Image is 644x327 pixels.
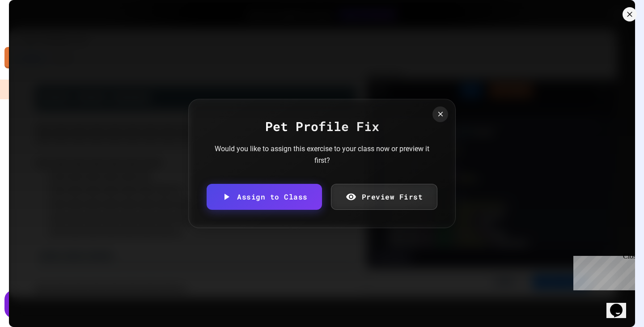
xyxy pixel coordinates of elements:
[570,252,635,290] iframe: chat widget
[606,291,635,318] iframe: chat widget
[331,184,438,210] a: Preview First
[207,117,437,136] div: Pet Profile Fix
[207,184,322,210] a: Assign to Class
[4,4,62,57] div: Chat with us now!Close
[215,143,429,166] div: Would you like to assign this exercise to your class now or preview it first?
